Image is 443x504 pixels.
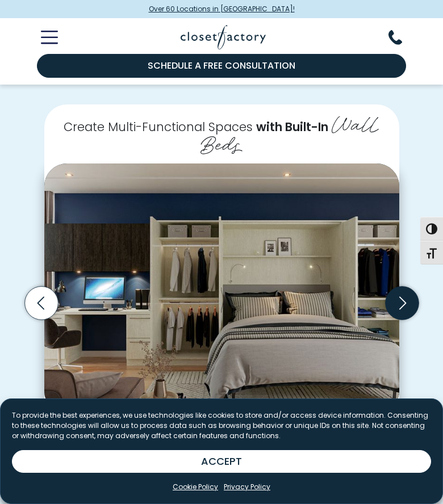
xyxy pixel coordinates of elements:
[44,163,399,414] img: Wall bed with integrated work station, goose neck lighting, LED hanging rods, and dual-tone cabin...
[256,119,328,135] span: with Built-In
[64,119,253,135] span: Create Multi-Functional Spaces
[181,25,266,49] img: Closet Factory Logo
[388,30,416,45] button: Phone Number
[200,107,379,158] span: Wall Beds
[173,482,218,492] a: Cookie Policy
[37,54,406,78] a: Schedule a Free Consultation
[420,217,443,241] button: Toggle High Contrast
[149,4,295,14] span: Over 60 Locations in [GEOGRAPHIC_DATA]!
[420,241,443,264] button: Toggle Font size
[382,283,423,324] button: Next slide
[27,31,58,44] button: Toggle Mobile Menu
[21,283,62,324] button: Previous slide
[224,482,270,492] a: Privacy Policy
[12,410,431,441] p: To provide the best experiences, we use technologies like cookies to store and/or access device i...
[12,450,431,473] button: ACCEPT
